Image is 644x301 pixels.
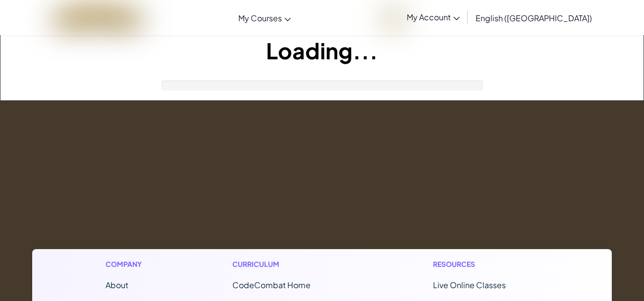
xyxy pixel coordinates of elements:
[106,280,128,290] a: About
[380,2,465,33] a: My Account
[476,13,592,23] span: English ([GEOGRAPHIC_DATA])
[433,259,538,269] h1: Resources
[232,259,352,269] h1: Curriculum
[232,280,311,290] span: CodeCombat Home
[54,7,141,28] img: CodeCombat logo
[106,259,152,269] h1: Company
[233,4,296,31] a: My Courses
[385,10,402,26] img: avatar
[0,35,644,66] h1: Loading...
[407,12,460,22] span: My Account
[433,280,506,290] a: Live Online Classes
[471,4,597,31] a: English ([GEOGRAPHIC_DATA])
[238,13,282,23] span: My Courses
